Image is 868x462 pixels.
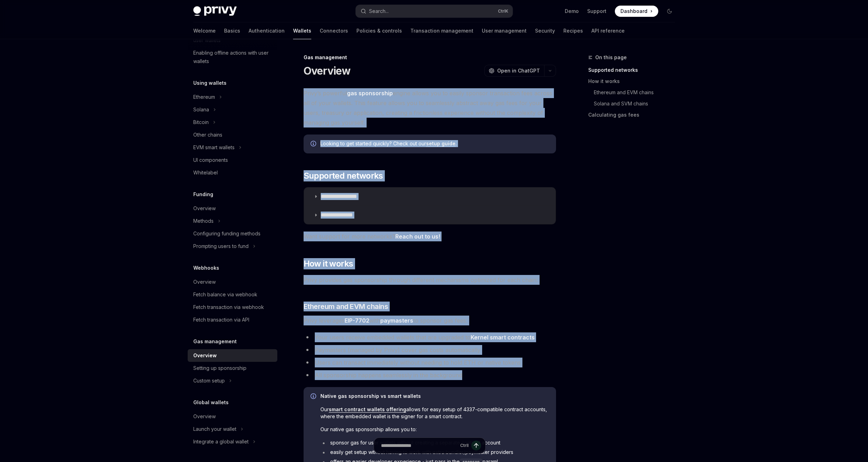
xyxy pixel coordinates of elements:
button: Toggle Solana section [188,103,277,116]
a: Transaction management [410,22,473,39]
a: Wallets [293,22,311,39]
li: Users can transact immediately without needing to hold ETH or native tokens [304,358,556,367]
button: Open search [356,5,513,18]
div: Other chains [193,131,222,139]
a: Welcome [193,22,216,39]
span: Supported networks [304,170,383,181]
div: Ethereum [193,93,215,101]
a: Configuring funding methods [188,227,277,240]
button: Toggle EVM smart wallets section [188,141,277,154]
button: Open in ChatGPT [484,65,544,77]
a: Setting up sponsorship [188,362,277,374]
li: All sponsorship happens seamlessly in the background [304,370,556,380]
div: Overview [193,204,216,213]
div: Overview [193,412,216,421]
svg: Info [311,393,318,400]
button: Toggle dark mode [664,6,675,17]
img: dark logo [193,6,237,16]
div: Overview [193,278,216,286]
div: Fetch transaction via API [193,316,249,324]
div: EVM smart wallets [193,143,235,152]
div: Custom setup [193,377,225,385]
svg: Info [311,141,318,148]
a: Demo [565,8,579,15]
strong: gas sponsorship [347,90,393,97]
a: Overview [188,202,277,215]
button: Toggle Custom setup section [188,374,277,387]
a: Dashboard [615,6,658,17]
a: Overview [188,410,277,423]
div: UI components [193,156,228,164]
h5: Global wallets [193,398,229,407]
a: Solana and SVM chains [588,98,681,109]
h5: Webhooks [193,264,219,272]
li: Paymasters (managed by Privy) cover gas costs automatically [304,345,556,355]
span: Ctrl K [498,8,508,14]
span: Privy provides gas sponsorship through different mechanisms optimized for each chain: [304,275,556,285]
span: Looking to get started quickly? Check out our . [320,140,549,147]
a: smart contract wallets offering [329,406,406,413]
div: Solana [193,105,209,114]
a: Connectors [320,22,348,39]
div: Bitcoin [193,118,209,126]
a: Recipes [563,22,583,39]
div: Overview [193,351,217,360]
span: Our native gas sponsorship allows you to: [320,426,549,433]
a: Kernel smart contracts [471,334,535,341]
a: Enabling offline actions with user wallets [188,47,277,68]
button: Toggle Prompting users to fund section [188,240,277,253]
div: Prompting users to fund [193,242,249,250]
span: Our allows for easy setup of 4337-compatible contract accounts, where the embedded wallet is the ... [320,406,549,420]
a: Security [535,22,555,39]
span: Dashboard [620,8,647,15]
a: Fetch balance via webhook [188,288,277,301]
a: setup guide [426,140,456,147]
div: Configuring funding methods [193,229,261,238]
button: Toggle Ethereum section [188,91,277,103]
h5: Using wallets [193,79,227,87]
a: Overview [188,349,277,362]
a: How it works [588,76,681,87]
h5: Gas management [193,337,237,346]
strong: Native gas sponsorship vs smart wallets [320,393,421,399]
h5: Funding [193,190,213,199]
a: Fetch transaction via webhook [188,301,277,313]
a: Calculating gas fees [588,109,681,120]
a: Basics [224,22,240,39]
a: Whitelabel [188,166,277,179]
a: Ethereum and EVM chains [588,87,681,98]
a: Other chains [188,129,277,141]
span: Want support for more networks? [304,232,556,241]
span: On this page [595,53,627,62]
input: Ask a question... [381,438,457,453]
div: Gas management [304,54,556,61]
a: Policies & controls [356,22,402,39]
button: Toggle Methods section [188,215,277,227]
span: How it works [304,258,353,269]
span: Privy’s powerful engine allows you to easily sponsor transaction fees across all of your wallets.... [304,88,556,127]
a: EIP-7702 [345,317,369,324]
div: Fetch balance via webhook [193,290,257,299]
a: Support [587,8,606,15]
a: Supported networks [588,64,681,76]
button: Send message [471,441,481,450]
span: Ethereum and EVM chains [304,302,388,311]
a: API reference [591,22,625,39]
h1: Overview [304,64,351,77]
button: Toggle Bitcoin section [188,116,277,129]
a: UI components [188,154,277,166]
div: Integrate a global wallet [193,437,249,446]
button: Toggle Launch your wallet section [188,423,277,435]
div: Search... [369,7,389,15]
div: Whitelabel [193,168,218,177]
strong: paymasters [380,317,413,324]
div: Fetch transaction via webhook [193,303,264,311]
a: Authentication [249,22,285,39]
a: User management [482,22,527,39]
a: Fetch transaction via API [188,313,277,326]
a: Reach out to us! [395,233,440,240]
span: Open in ChatGPT [497,67,540,74]
a: Overview [188,276,277,288]
div: Enabling offline actions with user wallets [193,49,273,65]
div: Methods [193,217,214,225]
